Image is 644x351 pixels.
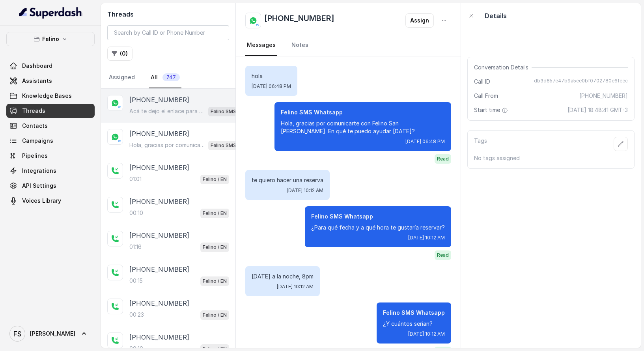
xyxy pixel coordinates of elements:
[6,323,95,345] a: [PERSON_NAME]
[129,209,143,217] p: 00:10
[129,95,189,105] p: [PHONE_NUMBER]
[129,129,189,138] p: [PHONE_NUMBER]
[6,149,95,163] a: Pipelines
[13,330,22,338] text: FS
[129,332,189,342] p: [PHONE_NUMBER]
[22,197,61,205] span: Voices Library
[6,59,95,73] a: Dashboard
[22,92,72,100] span: Knowledge Bases
[107,47,133,61] button: (0)
[30,330,75,338] span: [PERSON_NAME]
[22,182,56,190] span: API Settings
[22,77,52,85] span: Assistants
[245,35,451,56] nav: Tabs
[22,167,56,175] span: Integrations
[129,231,189,240] p: [PHONE_NUMBER]
[107,25,229,40] input: Search by Call ID or Phone Number
[567,106,628,114] span: [DATE] 18:48:41 GMT-3
[129,265,189,274] p: [PHONE_NUMBER]
[435,250,451,260] span: Read
[6,89,95,103] a: Knowledge Bases
[129,277,143,285] p: 00:15
[311,224,445,232] p: ¿Para qué fecha y a qué hora te gustaría reservar?
[579,92,628,100] span: [PHONE_NUMBER]
[252,176,323,184] p: te quiero hacer una reserva
[203,175,227,183] p: Felino / EN
[6,32,95,46] button: Felino
[42,34,59,44] p: Felino
[474,154,628,162] p: No tags assigned
[6,74,95,88] a: Assistants
[474,137,487,151] p: Tags
[129,163,189,172] p: [PHONE_NUMBER]
[277,284,314,290] span: [DATE] 10:12 AM
[22,152,48,160] span: Pipelines
[252,83,291,90] span: [DATE] 06:48 PM
[311,213,445,220] p: Felino SMS Whatsapp
[252,273,314,280] p: [DATE] a la noche, 8pm
[22,62,52,70] span: Dashboard
[107,67,229,88] nav: Tabs
[129,141,205,149] p: Hola, gracias por comunicarte con Felino San [PERSON_NAME]. En qué te puedo ayudar [DATE]?
[287,187,323,194] span: [DATE] 10:12 AM
[203,209,227,217] p: Felino / EN
[129,243,142,251] p: 01:16
[485,11,507,21] p: Details
[203,243,227,251] p: Felino / EN
[264,13,334,28] h2: [PHONE_NUMBER]
[129,107,205,115] p: Acá te dejo el enlace para reservar: [URL][DOMAIN_NAME]. Cualquier cosa, estoy acá para ayudarte.
[405,138,445,145] span: [DATE] 06:48 PM
[203,311,227,319] p: Felino / EN
[129,175,142,183] p: 01:01
[245,35,277,56] a: Messages
[290,35,310,56] a: Notes
[474,92,498,100] span: Call From
[474,78,490,86] span: Call ID
[19,6,82,19] img: light.svg
[107,67,136,88] a: Assigned
[129,197,189,206] p: [PHONE_NUMBER]
[107,9,229,19] h2: Threads
[435,154,451,164] span: Read
[6,179,95,193] a: API Settings
[162,73,180,81] span: 747
[211,142,242,149] p: Felino SMS Whatsapp
[281,108,445,116] p: Felino SMS Whatsapp
[22,107,45,115] span: Threads
[6,119,95,133] a: Contacts
[474,63,532,71] span: Conversation Details
[22,122,48,130] span: Contacts
[203,277,227,285] p: Felino / EN
[534,78,628,86] span: db3d857e47b9a5ee0bf0702780e6feec
[405,13,434,28] button: Assign
[281,119,445,135] p: Hola, gracias por comunicarte con Felino San [PERSON_NAME]. En qué te puedo ayudar [DATE]?
[22,137,53,145] span: Campaigns
[252,72,291,80] p: hola
[6,104,95,118] a: Threads
[408,235,445,241] span: [DATE] 10:12 AM
[211,108,242,116] p: Felino SMS Whatsapp
[6,134,95,148] a: Campaigns
[6,164,95,178] a: Integrations
[129,311,144,319] p: 00:23
[383,309,445,317] p: Felino SMS Whatsapp
[474,106,510,114] span: Start time
[6,194,95,208] a: Voices Library
[129,299,189,308] p: [PHONE_NUMBER]
[383,320,445,328] p: ¿Y cuántos serían?
[149,67,181,88] a: All747
[408,331,445,337] span: [DATE] 10:12 AM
